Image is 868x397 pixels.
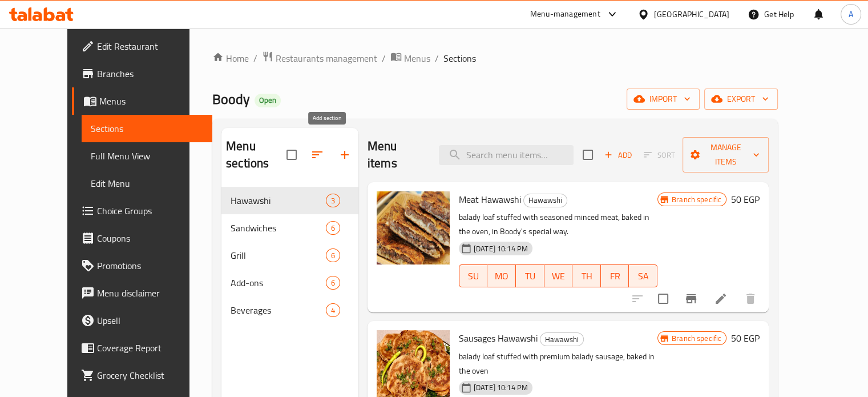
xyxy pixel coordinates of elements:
span: Edit Restaurant [97,39,203,53]
div: Hawawshi [540,332,584,346]
span: Promotions [97,259,203,272]
span: Sort sections [304,141,331,169]
span: WE [549,268,568,284]
span: Boody [212,86,250,112]
a: Branches [72,60,212,87]
span: A [849,8,853,21]
a: Promotions [72,252,212,279]
span: Open [255,95,281,105]
h2: Menu sections [226,138,286,172]
span: Grill [231,248,326,262]
nav: Menu sections [221,182,358,328]
a: Sections [82,115,212,142]
button: Add [600,146,636,164]
span: Coupons [97,231,203,245]
span: Restaurants management [276,51,377,65]
a: Coverage Report [72,334,212,362]
div: Menu-management [530,7,600,21]
div: items [326,248,340,262]
button: WE [544,264,573,287]
h2: Menu items [368,138,425,172]
span: Add item [600,146,636,164]
span: Hawawshi [540,333,583,346]
nav: breadcrumb [212,51,778,66]
button: delete [737,285,764,312]
span: import [636,92,691,106]
button: Manage items [683,137,769,173]
span: Branch specific [667,194,726,205]
a: Menu disclaimer [72,279,212,307]
span: Edit Menu [91,177,203,190]
span: Hawawshi [231,194,326,207]
span: SA [633,268,653,284]
span: TH [577,268,596,284]
li: / [253,51,257,65]
button: export [704,89,778,110]
a: Edit menu item [714,292,728,306]
a: Restaurants management [262,51,377,66]
button: MO [487,264,516,287]
button: Branch-specific-item [677,285,705,312]
a: Coupons [72,224,212,252]
span: Coverage Report [97,341,203,355]
span: 6 [326,250,340,261]
span: SU [464,268,483,284]
span: Select to update [651,287,675,311]
a: Edit Menu [82,170,212,197]
span: 6 [326,278,340,288]
a: Menus [390,51,430,66]
p: balady loaf stuffed with premium balady sausage, baked in the oven [459,350,657,378]
span: Branches [97,67,203,81]
span: Upsell [97,314,203,327]
span: Beverages [231,303,326,317]
span: Hawawshi [524,194,567,207]
div: Beverages4 [221,296,358,324]
div: Add-ons [231,276,326,290]
button: FR [601,264,629,287]
div: items [326,194,340,207]
li: / [435,51,439,65]
a: Menus [72,87,212,115]
button: import [627,89,700,110]
span: export [713,92,769,106]
li: / [382,51,386,65]
span: Add [603,149,633,162]
span: MO [492,268,511,284]
span: Select section [576,143,600,167]
span: Select section first [636,146,683,164]
a: Grocery Checklist [72,362,212,389]
button: SA [629,264,657,287]
div: items [326,276,340,290]
img: Meat Hawawshi [377,191,450,264]
div: [GEOGRAPHIC_DATA] [654,8,729,21]
a: Home [212,51,249,65]
span: Sections [91,122,203,135]
span: Menus [99,94,203,108]
a: Choice Groups [72,197,212,224]
span: Grocery Checklist [97,368,203,382]
button: SU [459,264,488,287]
span: Meat Hawawshi [459,191,521,208]
span: 3 [326,195,340,206]
span: Select all sections [280,143,304,167]
button: TH [572,264,601,287]
span: 6 [326,223,340,234]
div: items [326,221,340,235]
h6: 50 EGP [731,330,760,346]
span: Sausages Hawawshi [459,330,538,347]
span: Menus [404,51,430,65]
div: Hawawshi [523,194,567,207]
button: TU [516,264,544,287]
span: FR [605,268,625,284]
span: Choice Groups [97,204,203,218]
span: [DATE] 10:14 PM [469,243,532,254]
span: 4 [326,305,340,316]
span: Sandwiches [231,221,326,235]
div: Grill6 [221,242,358,269]
span: Sections [443,51,476,65]
p: balady loaf stuffed with seasoned minced meat, baked in the oven, in Boody's special way. [459,210,657,239]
